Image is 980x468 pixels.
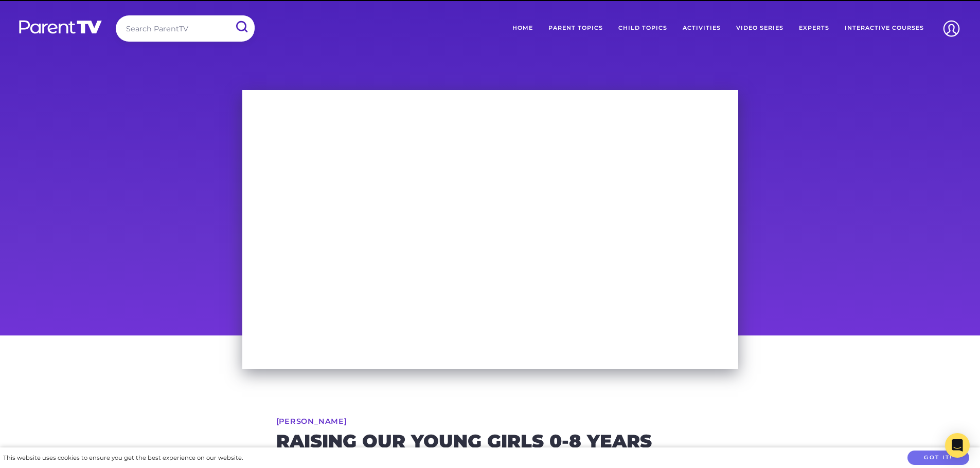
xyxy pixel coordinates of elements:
a: Child Topics [611,15,675,41]
a: Activities [675,15,728,41]
input: Search ParentTV [116,15,255,42]
div: This website uses cookies to ensure you get the best experience on our website. [3,453,243,463]
a: [PERSON_NAME] [276,418,347,425]
div: Open Intercom Messenger [945,433,970,458]
a: Experts [791,15,837,41]
a: Video Series [728,15,791,41]
input: Submit [228,15,255,39]
h2: Raising Our Young Girls 0-8 Years Week 1: The emotional world of girls [276,433,704,465]
a: Home [505,15,541,41]
a: Interactive Courses [837,15,932,41]
a: Parent Topics [541,15,611,41]
button: Got it! [907,451,969,465]
img: parenttv-logo-white.4c85aaf.svg [18,20,103,34]
img: Account [938,15,965,42]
